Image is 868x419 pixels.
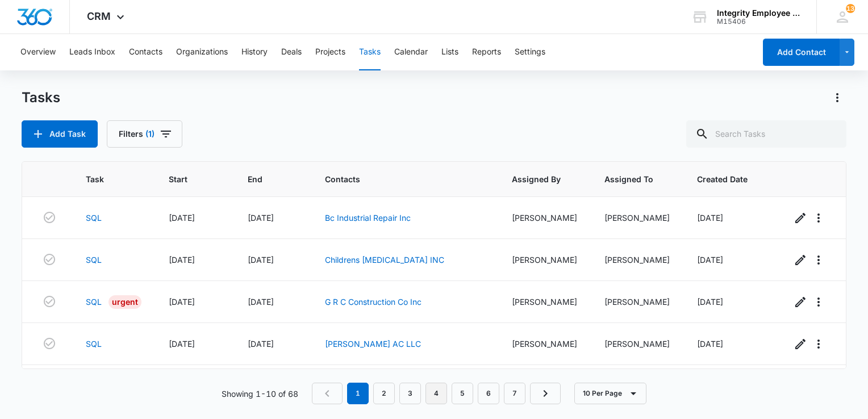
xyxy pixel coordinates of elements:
button: Overview [20,34,56,70]
span: Contacts [325,173,468,185]
span: [DATE] [169,339,195,349]
span: CRM [87,10,111,22]
button: Settings [515,34,545,70]
span: [DATE] [169,255,195,265]
div: [PERSON_NAME] [512,212,577,224]
span: [DATE] [697,255,723,265]
button: Lists [441,34,458,70]
div: [PERSON_NAME] [512,254,577,266]
div: [PERSON_NAME] [512,338,577,350]
button: Leads Inbox [69,34,115,70]
button: Reports [472,34,501,70]
button: Filters(1) [107,120,182,148]
button: Organizations [176,34,228,70]
nav: Pagination [312,383,561,404]
a: Bc Industrial Repair Inc [325,213,411,223]
a: SQL [86,254,102,266]
p: Showing 1-10 of 68 [222,388,298,400]
em: 1 [347,383,369,404]
a: Page 5 [452,383,473,404]
button: Tasks [359,34,381,70]
span: Task [86,173,125,185]
a: SQL [86,212,102,224]
span: [DATE] [697,213,723,223]
button: Actions [828,89,846,107]
span: Assigned To [604,173,653,185]
div: [PERSON_NAME] [604,296,670,308]
button: Calendar [394,34,428,70]
button: 10 Per Page [574,383,646,404]
a: SQL [86,296,102,308]
span: [DATE] [697,339,723,349]
span: [DATE] [248,339,274,349]
button: History [241,34,268,70]
a: G R C Construction Co Inc [325,297,422,307]
span: Created Date [697,173,748,185]
a: SQL [86,338,102,350]
a: [PERSON_NAME] AC LLC [325,339,421,349]
span: (1) [145,130,155,138]
a: Page 2 [373,383,395,404]
a: Next Page [530,383,561,404]
input: Search Tasks [686,120,846,148]
button: Add Task [22,120,98,148]
a: Page 6 [478,383,499,404]
div: notifications count [846,4,855,13]
div: [PERSON_NAME] [512,296,577,308]
span: 13 [846,4,855,13]
span: End [248,173,281,185]
a: Page 3 [399,383,421,404]
span: [DATE] [248,297,274,307]
a: Page 7 [504,383,525,404]
button: Deals [281,34,302,70]
span: [DATE] [169,297,195,307]
div: [PERSON_NAME] [604,254,670,266]
span: [DATE] [697,297,723,307]
span: Start [169,173,204,185]
span: Assigned By [512,173,561,185]
a: Page 4 [425,383,447,404]
span: [DATE] [248,213,274,223]
button: Add Contact [763,39,840,66]
a: Childrens [MEDICAL_DATA] INC [325,255,444,265]
div: [PERSON_NAME] [604,338,670,350]
button: Contacts [129,34,162,70]
div: Urgent [108,295,141,309]
span: [DATE] [169,213,195,223]
button: Projects [315,34,345,70]
div: [PERSON_NAME] [604,212,670,224]
div: account name [717,9,800,18]
span: [DATE] [248,255,274,265]
div: account id [717,18,800,26]
h1: Tasks [22,89,60,106]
